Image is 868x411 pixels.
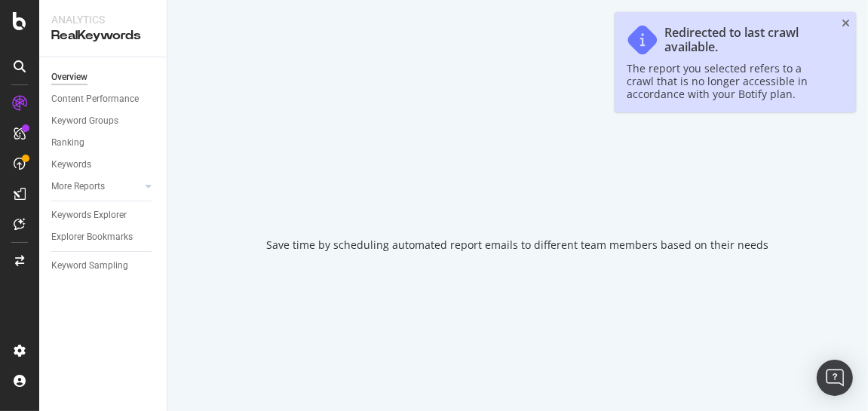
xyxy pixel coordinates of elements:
div: Open Intercom Messenger [817,360,853,396]
a: Ranking [51,135,156,151]
div: Save time by scheduling automated report emails to different team members based on their needs [267,238,769,253]
div: animation [464,159,572,213]
div: More Reports [51,179,105,195]
a: Content Performance [51,91,156,107]
div: Content Performance [51,91,139,107]
a: Explorer Bookmarks [51,229,156,245]
a: More Reports [51,179,141,195]
a: Keyword Sampling [51,258,156,274]
div: Keywords [51,157,91,173]
div: Keyword Groups [51,113,118,129]
div: Analytics [51,12,155,27]
div: Keyword Sampling [51,258,128,274]
div: Overview [51,69,87,85]
div: Ranking [51,135,84,151]
a: Keywords [51,157,156,173]
div: The report you selected refers to a crawl that is no longer accessible in accordance with your Bo... [627,62,829,100]
a: Overview [51,69,156,85]
div: Redirected to last crawl available. [664,26,829,54]
a: Keywords Explorer [51,207,156,223]
div: close toast [842,18,850,29]
a: Keyword Groups [51,113,156,129]
div: Explorer Bookmarks [51,229,133,245]
div: RealKeywords [51,27,155,44]
div: Keywords Explorer [51,207,127,223]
